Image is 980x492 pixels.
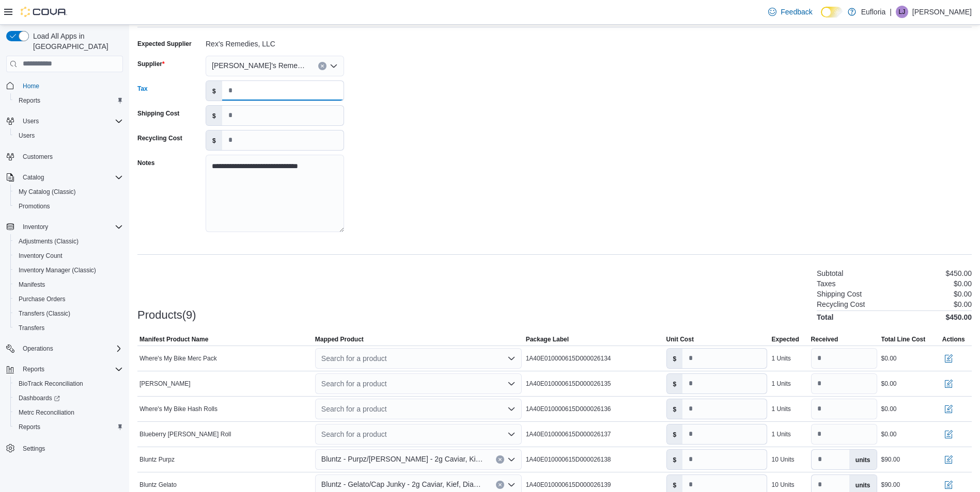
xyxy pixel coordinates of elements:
[10,185,127,199] button: My Catalog (Classic)
[771,380,790,388] div: 1 Units
[2,341,127,356] button: Operations
[23,445,45,453] span: Settings
[19,132,35,140] span: Users
[206,130,222,150] label: $
[318,62,326,70] button: Clear input
[137,40,192,48] label: Expected Supplier
[137,109,179,118] label: Shipping Cost
[771,455,794,464] div: 10 Units
[23,153,53,161] span: Customers
[666,335,694,343] span: Unit Cost
[23,173,44,182] span: Catalog
[14,250,123,262] span: Inventory Count
[139,481,177,489] span: Bluntz Gelato
[10,376,127,391] button: BioTrack Reconciliation
[321,478,486,490] span: Bluntz - Gelato/Cap Junky - 2g Caviar, Kief, Diamond Infused Blunt
[19,342,57,355] button: Operations
[14,278,49,291] a: Manifests
[19,202,50,210] span: Promotions
[14,129,123,142] span: Users
[19,309,70,318] span: Transfers (Classic)
[817,313,833,321] h4: Total
[881,354,897,363] div: $0.00
[139,455,175,464] span: Bluntz Purpz
[14,307,123,320] span: Transfers (Classic)
[14,200,54,212] a: Promotions
[139,354,217,363] span: Where's My Bike Merc Pack
[14,94,123,107] span: Reports
[14,406,123,419] span: Metrc Reconciliation
[23,365,44,373] span: Reports
[881,430,897,438] div: $0.00
[23,345,53,353] span: Operations
[10,306,127,321] button: Transfers (Classic)
[10,420,127,434] button: Reports
[2,149,127,164] button: Customers
[14,264,100,276] a: Inventory Manager (Classic)
[10,405,127,420] button: Metrc Reconciliation
[6,74,123,483] nav: Complex example
[10,93,127,108] button: Reports
[19,221,52,233] button: Inventory
[14,278,123,291] span: Manifests
[861,6,885,18] p: Eufloria
[881,380,897,388] div: $0.00
[19,281,45,289] span: Manifests
[507,354,516,363] button: Open list of options
[954,300,972,308] p: $0.00
[19,252,63,260] span: Inventory Count
[10,277,127,292] button: Manifests
[23,223,48,231] span: Inventory
[899,6,906,18] span: LJ
[206,106,222,125] label: $
[19,237,79,245] span: Adjustments (Classic)
[667,349,683,368] label: $
[14,421,123,433] span: Reports
[849,450,877,469] label: units
[526,335,569,343] span: Package Label
[881,335,926,343] span: Total Line Cost
[954,290,972,298] p: $0.00
[507,405,516,413] button: Open list of options
[817,269,843,277] h6: Subtotal
[19,324,44,332] span: Transfers
[496,455,504,464] button: Clear input
[206,36,344,48] div: Rex's Remedies, LLC
[19,394,60,402] span: Dashboards
[10,128,127,143] button: Users
[2,362,127,376] button: Reports
[19,171,48,184] button: Catalog
[19,442,49,455] a: Settings
[19,171,123,184] span: Catalog
[771,354,790,363] div: 1 Units
[19,188,76,196] span: My Catalog (Classic)
[19,266,96,274] span: Inventory Manager (Classic)
[137,134,182,142] label: Recycling Cost
[14,322,123,334] span: Transfers
[896,6,908,18] div: Lynzee Jumper
[912,6,972,18] p: [PERSON_NAME]
[139,405,217,413] span: Where's My Bike Hash Rolls
[29,31,123,52] span: Load All Apps in [GEOGRAPHIC_DATA]
[19,79,123,92] span: Home
[14,307,74,320] a: Transfers (Classic)
[19,80,43,92] a: Home
[10,199,127,214] button: Promotions
[14,264,123,276] span: Inventory Manager (Classic)
[764,2,816,22] a: Feedback
[507,430,516,438] button: Open list of options
[10,321,127,335] button: Transfers
[139,380,191,388] span: [PERSON_NAME]
[14,406,79,419] a: Metrc Reconciliation
[23,82,39,90] span: Home
[2,170,127,185] button: Catalog
[771,481,794,489] div: 10 Units
[330,62,338,70] button: Open list of options
[14,235,83,248] a: Adjustments (Classic)
[19,408,74,417] span: Metrc Reconciliation
[315,335,364,343] span: Mapped Product
[19,96,40,105] span: Reports
[526,430,611,438] span: 1A40E010000615D000026137
[10,249,127,263] button: Inventory Count
[14,200,123,212] span: Promotions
